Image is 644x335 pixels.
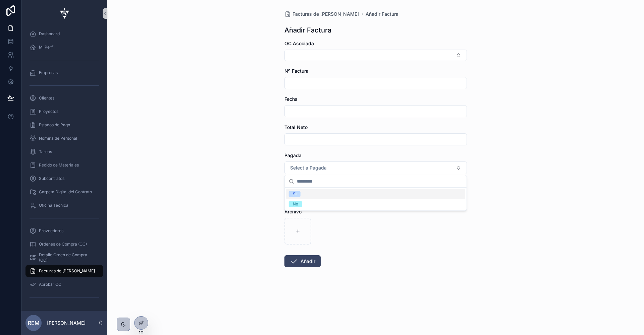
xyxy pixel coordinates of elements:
[25,92,103,104] a: Clientes
[25,106,103,118] a: Proyectos
[39,136,77,141] span: Nomina de Personal
[39,149,52,154] span: Tareas
[25,252,103,264] a: Detalle Órden de Compra (OC)
[39,189,92,195] span: Carpeta Digital del Contrato
[290,164,327,171] span: Select a Pagada
[285,188,467,210] div: Suggestions
[39,228,63,233] span: Proveedores
[284,11,359,17] a: Facturas de [PERSON_NAME]
[25,41,103,53] a: Mi Perfil
[25,173,103,185] a: Subcontratos
[39,31,60,37] span: Dashboard
[25,186,103,198] a: Carpeta Digital del Contrato
[284,68,309,74] span: Nº Factura
[28,319,40,327] span: REM
[47,320,86,326] p: [PERSON_NAME]
[39,252,97,263] span: Detalle Órden de Compra (OC)
[25,159,103,171] a: Pedido de Materiales
[39,203,68,208] span: Oficina Técnica
[25,132,103,144] a: Nomina de Personal
[39,109,58,114] span: Proyectos
[39,45,55,50] span: Mi Perfil
[25,199,103,211] a: Oficina Técnica
[25,238,103,250] a: Órdenes de Compra (OC)
[39,268,95,274] span: Facturas de [PERSON_NAME]
[25,67,103,79] a: Empresas
[25,278,103,290] a: Aprobar OC
[292,11,359,17] span: Facturas de [PERSON_NAME]
[284,41,314,46] span: OC Asociada
[39,282,61,287] span: Aprobar OC
[25,146,103,158] a: Tareas
[284,96,298,102] span: Fecha
[284,124,308,130] span: Total Neto
[25,119,103,131] a: Estados de Pago
[293,201,298,207] div: No
[39,162,79,168] span: Pedido de Materiales
[21,27,107,311] div: scrollable content
[39,176,64,181] span: Subcontratos
[25,28,103,40] a: Dashboard
[284,50,467,61] button: Select Button
[39,122,70,128] span: Estados de Pago
[25,225,103,237] a: Proveedores
[366,11,398,17] a: Añadir Factura
[284,161,467,174] button: Select Button
[39,242,87,247] span: Órdenes de Compra (OC)
[284,255,321,267] button: Añadir
[56,8,72,19] img: App logo
[39,95,54,101] span: Clientes
[39,70,58,75] span: Empresas
[284,209,302,214] span: Archivo
[293,191,297,197] div: Si
[284,25,331,35] h1: Añadir Factura
[284,152,302,158] span: Pagada
[25,265,103,277] a: Facturas de [PERSON_NAME]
